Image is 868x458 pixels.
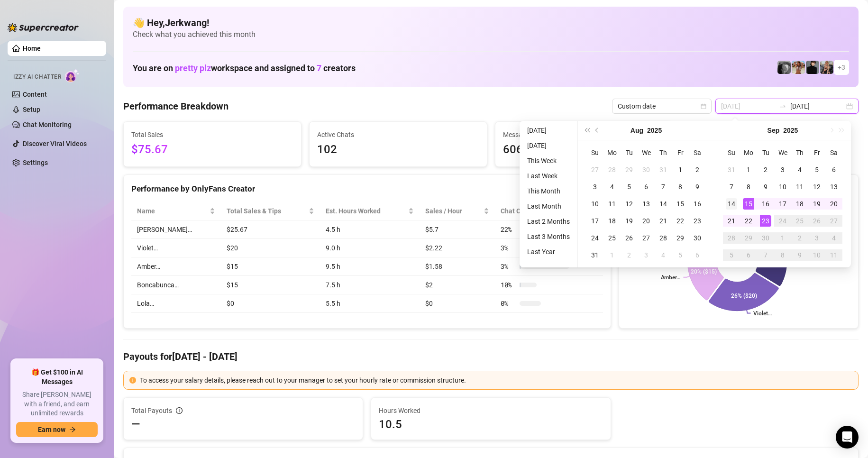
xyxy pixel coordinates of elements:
[791,247,808,264] td: 2025-10-09
[723,229,740,247] td: 2025-09-28
[137,206,208,216] span: Name
[123,350,859,363] h4: Payouts for [DATE] - [DATE]
[808,195,825,212] td: 2025-09-19
[623,215,635,227] div: 19
[131,257,221,276] td: Amber…
[672,212,689,229] td: 2025-08-22
[701,103,706,109] span: calendar
[692,181,703,192] div: 9
[501,206,590,216] span: Chat Conversion
[794,249,805,261] div: 9
[740,178,757,195] td: 2025-09-08
[501,224,516,235] span: 22 %
[131,276,221,294] td: Boncabunca…
[740,161,757,178] td: 2025-09-01
[726,215,737,227] div: 21
[777,249,788,261] div: 8
[16,390,98,418] span: Share [PERSON_NAME] with a friend, and earn unlimited rewards
[23,140,87,147] a: Discover Viral Videos
[586,247,603,264] td: 2025-08-31
[38,426,65,433] span: Earn now
[808,212,825,229] td: 2025-09-26
[638,161,655,178] td: 2025-07-30
[586,195,603,212] td: 2025-08-10
[317,63,321,73] span: 7
[675,198,686,210] div: 15
[828,249,840,261] div: 11
[794,232,805,244] div: 2
[767,121,780,140] button: Choose a month
[791,212,808,229] td: 2025-09-25
[774,144,791,161] th: We
[675,249,686,261] div: 5
[791,144,808,161] th: Th
[640,249,652,261] div: 3
[606,215,618,227] div: 18
[621,195,638,212] td: 2025-08-12
[503,141,665,159] span: 606
[523,216,574,227] li: Last 2 Months
[523,170,574,182] li: Last Week
[420,276,495,294] td: $2
[420,257,495,276] td: $1.58
[586,229,603,247] td: 2025-08-24
[726,198,737,210] div: 14
[672,195,689,212] td: 2025-08-15
[743,249,754,261] div: 6
[317,129,479,140] span: Active Chats
[592,121,603,140] button: Previous month (PageUp)
[131,141,293,159] span: $75.67
[131,294,221,313] td: Lola…
[501,243,516,253] span: 3 %
[501,261,516,272] span: 3 %
[623,164,635,175] div: 29
[672,229,689,247] td: 2025-08-29
[794,198,805,210] div: 18
[689,195,706,212] td: 2025-08-16
[640,232,652,244] div: 27
[740,212,757,229] td: 2025-09-22
[647,121,662,140] button: Choose a year
[825,144,842,161] th: Sa
[811,164,822,175] div: 5
[828,164,840,175] div: 6
[689,161,706,178] td: 2025-08-02
[658,232,669,244] div: 28
[655,212,672,229] td: 2025-08-21
[621,212,638,229] td: 2025-08-19
[675,181,686,192] div: 8
[655,247,672,264] td: 2025-09-04
[606,249,618,261] div: 1
[606,164,618,175] div: 28
[760,198,771,210] div: 16
[582,121,592,140] button: Last year (Control + left)
[794,181,805,192] div: 11
[811,215,822,227] div: 26
[589,181,601,192] div: 3
[774,247,791,264] td: 2025-10-08
[723,144,740,161] th: Su
[586,212,603,229] td: 2025-08-17
[743,215,754,227] div: 22
[495,202,603,220] th: Chat Conversion
[586,144,603,161] th: Su
[221,276,320,294] td: $15
[131,417,140,432] span: —
[603,229,621,247] td: 2025-08-25
[791,229,808,247] td: 2025-10-02
[655,144,672,161] th: Th
[811,249,822,261] div: 10
[808,178,825,195] td: 2025-09-12
[777,232,788,244] div: 1
[838,62,845,73] span: + 3
[825,229,842,247] td: 2025-10-04
[655,195,672,212] td: 2025-08-14
[774,178,791,195] td: 2025-09-10
[808,229,825,247] td: 2025-10-03
[760,181,771,192] div: 9
[133,16,849,29] h4: 👋 Hey, Jerkwang !
[794,164,805,175] div: 4
[779,102,786,110] span: to
[630,121,643,140] button: Choose a month
[672,178,689,195] td: 2025-08-08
